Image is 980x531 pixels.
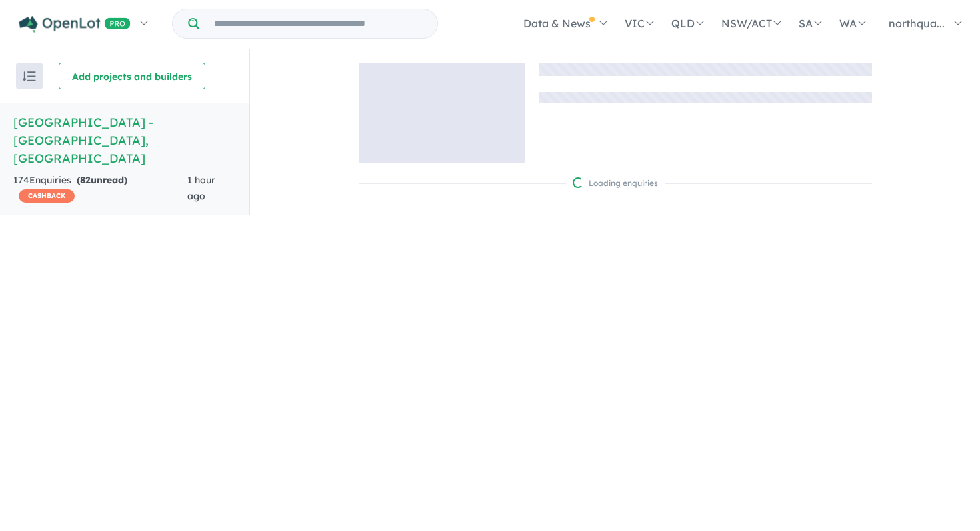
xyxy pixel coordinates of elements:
[19,189,75,203] span: CASHBACK
[13,173,187,205] div: 174 Enquir ies
[13,113,236,167] h5: [GEOGRAPHIC_DATA] - [GEOGRAPHIC_DATA] , [GEOGRAPHIC_DATA]
[77,174,127,186] strong: ( unread)
[23,71,36,81] img: sort.svg
[19,16,131,33] img: Openlot PRO Logo White
[187,174,215,202] span: 1 hour ago
[889,17,945,30] span: northqua...
[80,174,91,186] span: 82
[573,177,658,190] div: Loading enquiries
[202,9,435,38] input: Try estate name, suburb, builder or developer
[59,63,205,89] button: Add projects and builders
